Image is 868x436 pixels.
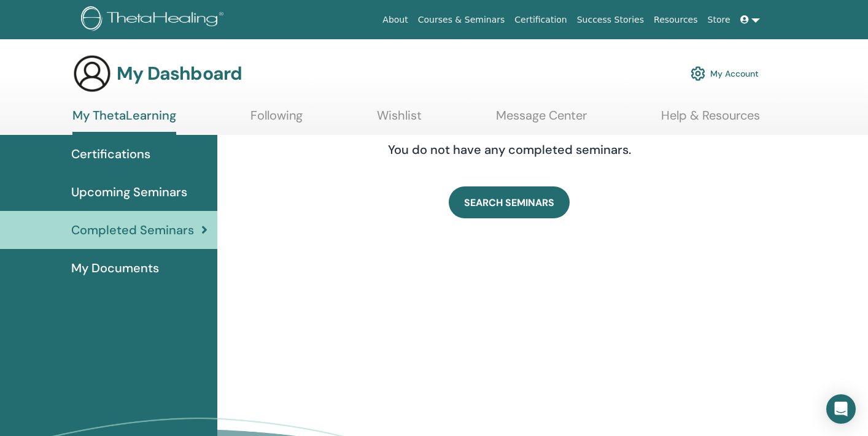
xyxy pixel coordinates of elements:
[661,108,760,132] a: Help & Resources
[316,142,703,157] h4: You do not have any completed seminars.
[572,9,649,31] a: Success Stories
[378,9,413,31] a: About
[71,145,150,163] span: Certifications
[510,9,572,31] a: Certification
[703,9,735,31] a: Store
[71,259,159,277] span: My Documents
[496,108,587,132] a: Message Center
[71,183,187,201] span: Upcoming Seminars
[649,9,703,31] a: Resources
[71,221,194,239] span: Completed Seminars
[691,63,705,84] img: cog.svg
[117,63,242,85] h3: My Dashboard
[826,394,856,424] div: Open Intercom Messenger
[464,196,554,209] span: SEARCH SEMINARS
[250,108,303,132] a: Following
[72,54,112,93] img: generic-user-icon.jpg
[72,108,176,135] a: My ThetaLearning
[413,9,510,31] a: Courses & Seminars
[81,6,228,34] img: logo.png
[377,108,422,132] a: Wishlist
[449,186,570,218] a: SEARCH SEMINARS
[691,60,759,87] a: My Account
